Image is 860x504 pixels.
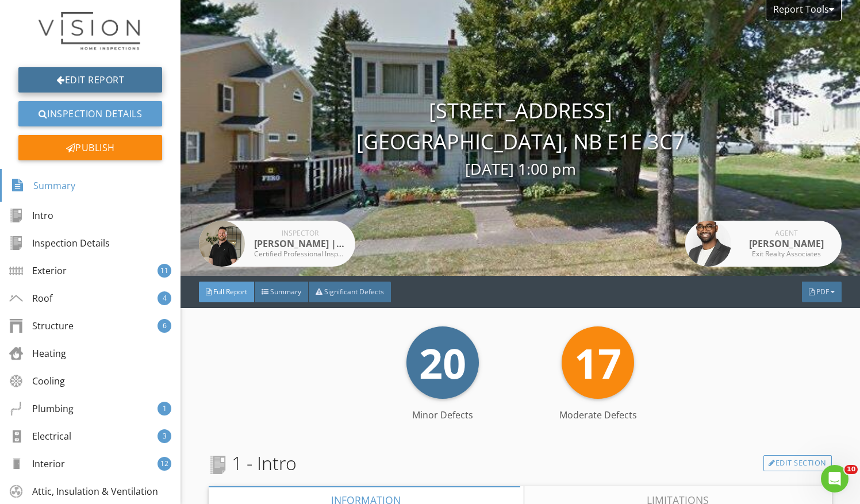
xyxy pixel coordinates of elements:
div: Certified Professional Inspector [254,251,346,257]
div: Minor Defects [364,408,520,422]
div: [STREET_ADDRESS] [GEOGRAPHIC_DATA], NB E1E 3C7 [181,95,860,181]
iframe: Intercom live chat [821,465,849,493]
div: Summary [11,176,75,195]
div: Agent [740,230,832,237]
div: Cooling [9,374,65,388]
img: Finalized%20Copy%20Logo.png [35,9,145,53]
div: Heating [9,347,66,360]
div: Roof [9,291,52,305]
div: 11 [158,264,171,278]
a: Inspection Details [18,101,162,126]
span: Full Report [213,287,247,297]
div: 4 [158,291,171,305]
span: 1 - Intro [209,449,297,477]
div: Exit Realty Associates [740,251,832,257]
span: PDF [816,287,829,297]
span: 10 [844,465,858,474]
span: Summary [270,287,301,297]
span: 17 [574,334,621,391]
div: 12 [158,457,171,471]
div: 3 [158,429,171,443]
div: Moderate Defects [520,408,676,422]
span: 20 [419,334,466,391]
a: Edit Section [763,455,832,471]
div: Inspector [254,230,346,237]
div: Attic, Insulation & Ventilation [9,484,158,498]
div: Exterior [9,264,67,278]
div: Inspection Details [9,236,110,250]
div: [DATE] 1:00 pm [181,157,860,181]
span: Significant Defects [324,287,384,297]
div: 6 [158,319,171,333]
div: [PERSON_NAME] | Vision Home Inspections [254,237,346,251]
img: data [685,221,731,267]
div: Interior [9,457,65,471]
img: untitled_design_7.png [199,221,245,267]
div: 1 [158,402,171,415]
a: Inspector [PERSON_NAME] | Vision Home Inspections Certified Professional Inspector [199,221,355,267]
div: Electrical [9,429,71,443]
div: [PERSON_NAME] [740,237,832,251]
a: Edit Report [18,67,162,93]
div: Publish [18,135,162,160]
div: Structure [9,319,74,333]
div: Intro [9,209,53,222]
div: Plumbing [9,402,74,415]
